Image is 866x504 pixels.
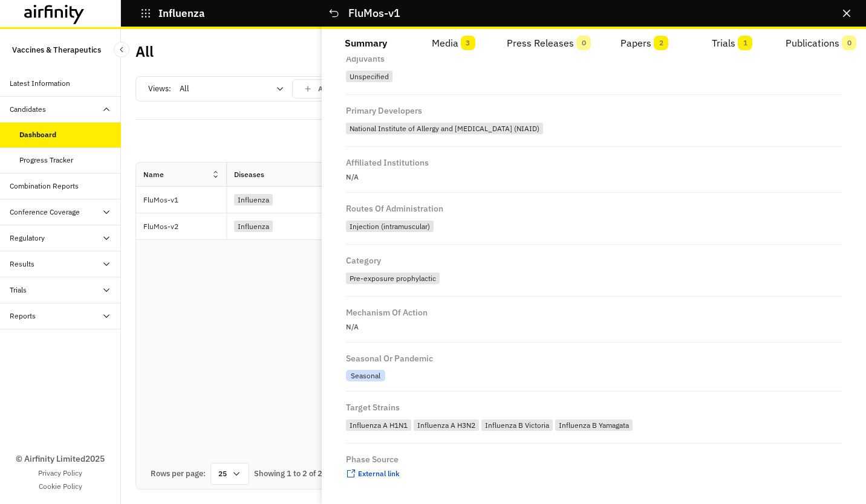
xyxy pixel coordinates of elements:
p: N/A [346,172,842,183]
button: save changes [292,79,360,99]
span: 0 [576,36,591,50]
div: Influenza [234,221,273,232]
div: Influenza B Yamagata [555,419,633,431]
div: Latest Information [10,78,70,89]
button: Influenza [140,3,205,24]
a: External link [346,468,400,480]
div: Candidates [10,104,46,115]
div: Unspecified [346,71,392,82]
div: Results [10,259,34,270]
div: Influenza A H1N1,Influenza A H3N2,Influenza B Victoria,Influenza B Yamagata [346,416,842,433]
button: Media [409,29,497,58]
div: Phase Source [346,453,399,464]
div: Rows per page: [151,468,206,480]
span: 3 [461,36,475,50]
div: National Institute of Allergy and [MEDICAL_DATA] (NIAID) [346,123,543,134]
div: Category [346,254,381,265]
div: Progress Tracker [19,155,73,166]
div: Seasonal or Pandemic [346,352,433,363]
p: N/A [346,321,842,332]
button: Close Sidebar [114,42,129,57]
span: 0 [842,36,856,50]
button: Papers [601,29,688,58]
div: Dashboard [19,129,56,140]
p: FluMos-v1 [143,194,226,206]
button: Summary [322,29,409,58]
div: Combination Reports [10,181,79,192]
div: Reports [10,311,36,321]
p: Influenza [158,8,205,19]
div: Views: [148,79,360,99]
div: Unspecified [346,68,842,85]
div: Primary Developers [346,105,422,115]
p: FluMos-v2 [143,221,226,233]
div: National Institute of Allergy and Infectious Diseases (NIAID) [346,120,842,137]
p: Vaccines & Therapeutics [12,39,101,61]
div: https://clinicaltrials.gov/study/NCT04896086?intr=FluMos-v1&rank=1 [346,468,842,480]
div: 25 [210,463,249,485]
h2: All [135,43,154,60]
div: Influenza A H3N2 [414,419,479,431]
div: Showing 1 to 2 of 2 results [254,468,349,480]
div: Seasonal [346,367,842,381]
button: Trials [688,29,776,58]
div: Routes of Administration [346,202,443,213]
div: Seasonal [346,370,385,381]
div: Conference Coverage [10,207,80,218]
div: Trials [10,285,27,296]
div: Influenza B Victoria [481,419,553,431]
a: Cookie Policy [39,481,82,492]
div: Injection (intramuscular) [346,221,434,232]
button: Press Releases [497,29,601,58]
span: 1 [738,36,752,50]
p: © Airfinity Limited 2025 [16,453,105,465]
div: Pre-exposure prophylactic [346,273,440,284]
a: Privacy Policy [38,468,82,479]
div: Injection (intramuscular) [346,218,842,234]
div: Pre-exposure prophylactic [346,270,842,286]
div: Name [143,169,164,180]
div: Adjuvants [346,53,385,63]
div: Diseases [234,169,264,180]
p: Add View [318,85,350,93]
button: Publications [776,29,866,58]
div: Target Strains [346,401,400,412]
div: Influenza [234,194,273,205]
div: Regulatory [10,233,45,244]
span: External link [358,469,400,478]
div: Mechanism of Action [346,306,428,317]
span: 2 [654,36,668,50]
div: Influenza A H1N1 [346,419,411,431]
div: Affiliated Institutions [346,157,429,167]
